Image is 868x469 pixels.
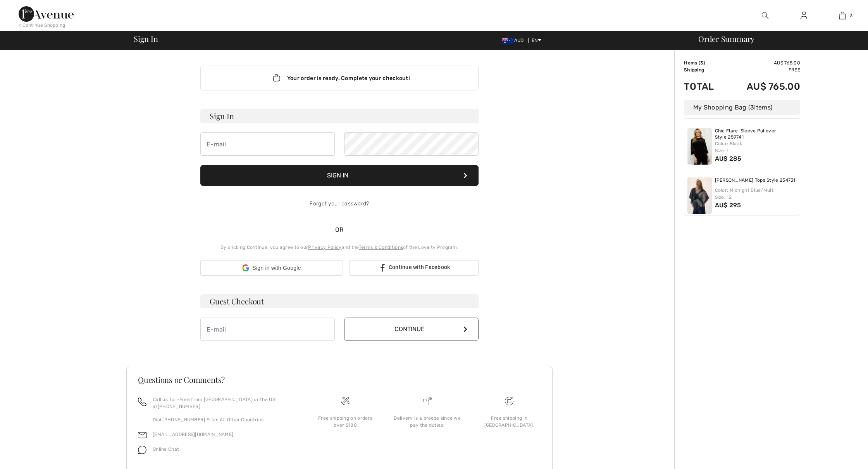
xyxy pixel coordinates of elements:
[684,100,800,115] div: My Shopping Bag ( Items)
[331,225,348,234] span: OR
[153,432,233,437] a: [EMAIL_ADDRESS][DOMAIN_NAME]
[423,397,432,405] img: Delivery is a breeze since we pay the duties!
[393,415,462,429] div: Delivery is a breeze since we pay the duties!
[689,35,863,43] div: Order Summary
[532,38,541,43] span: EN
[726,73,800,100] td: AU$ 765.00
[200,260,343,276] div: Sign in with Google
[750,104,754,111] span: 3
[200,109,479,123] h3: Sign In
[700,60,703,66] span: 3
[850,12,852,19] span: 3
[134,35,158,43] span: Sign In
[344,318,479,341] button: Continue
[684,66,726,73] td: Shipping
[158,404,200,409] a: [PHONE_NUMBER]
[715,155,742,162] span: AU$ 285
[138,376,541,384] h3: Questions or Comments?
[252,264,301,272] span: Sign in with Google
[310,415,380,429] div: Free shipping on orders over $180
[153,396,295,410] p: Call us Toll-Free from [GEOGRAPHIC_DATA] or the US at
[684,73,726,100] td: Total
[684,59,726,66] td: Items ( )
[308,245,341,250] a: Privacy Policy
[687,177,712,214] img: Joseph Ribkoff Tops Style 254731
[349,260,479,276] a: Continue with Facebook
[726,59,800,66] td: AU$ 765.00
[715,201,741,209] span: AU$ 295
[200,244,479,251] div: By clicking Continue, you agree to our and the of the Loyalty Program.
[715,177,796,184] a: [PERSON_NAME] Tops Style 254731
[687,128,712,165] img: Chic Flare-Sleeve Pullover Style 259741
[200,132,335,156] input: E-mail
[153,446,179,452] span: Online Chat
[138,446,146,454] img: chat
[359,245,403,250] a: Terms & Conditions
[823,11,861,20] a: 3
[341,397,350,405] img: Free shipping on orders over $180
[794,11,813,21] a: Sign In
[19,6,74,22] img: 1ère Avenue
[726,66,800,73] td: Free
[200,165,479,186] button: Sign In
[138,431,146,439] img: email
[715,187,797,201] div: Color: Midnight Blue/Multi Size: 12
[389,264,450,270] span: Continue with Facebook
[839,11,846,20] img: My Bag
[502,38,514,44] img: Australian Dollar
[502,38,527,43] span: AUD
[200,318,335,341] input: E-mail
[715,140,797,154] div: Color: Black Size: L
[474,415,544,429] div: Free shipping in [GEOGRAPHIC_DATA].
[19,22,65,29] div: < Continue Shopping
[153,416,295,423] p: Dial [PHONE_NUMBER] From All Other Countries
[715,128,797,140] a: Chic Flare-Sleeve Pullover Style 259741
[138,398,146,406] img: call
[200,294,479,308] h3: Guest Checkout
[801,11,807,20] img: My Info
[310,200,369,207] a: Forgot your password?
[505,397,513,405] img: Free shipping on orders over $180
[200,66,479,90] div: Your order is ready. Complete your checkout!
[762,11,768,20] img: search the website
